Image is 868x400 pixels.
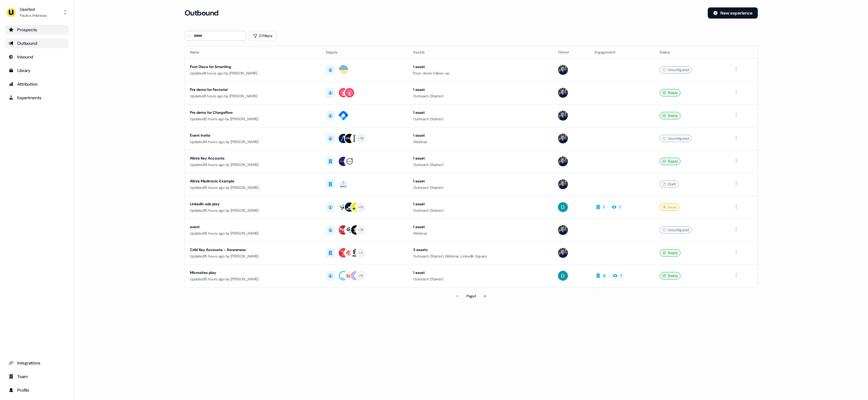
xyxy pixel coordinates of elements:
[9,27,65,33] div: Prospects
[660,89,681,96] div: Ready
[413,132,548,138] div: 1 asset
[5,93,69,103] a: Go to experiments
[620,273,622,279] div: 7
[413,276,548,282] div: Outreach (Starter)
[190,162,316,168] div: Updated 14 hours ago by [PERSON_NAME]
[553,46,589,58] th: Owner
[413,93,548,99] div: Outreach (Starter)
[190,139,316,145] div: Updated 14 hours ago by [PERSON_NAME]
[660,158,681,165] div: Ready
[9,95,65,101] div: Experiments
[185,8,219,18] h3: Outbound
[413,162,548,168] div: Outreach (Starter)
[589,46,655,58] th: Engagement
[9,67,65,74] div: Library
[5,79,69,89] a: Go to attribution
[358,136,363,141] div: + 79
[413,224,548,230] div: 1 asset
[619,204,621,210] div: 1
[558,65,568,75] img: James
[190,185,316,191] div: Updated 15 hours ago by [PERSON_NAME]
[558,202,568,212] img: David
[558,271,568,281] img: David
[190,224,316,230] div: event
[190,155,316,161] div: Alkira Key Accounts
[9,40,65,46] div: Outbound
[413,185,548,191] div: Outreach (Starter)
[358,204,363,210] div: + 13
[20,6,47,12] div: Userled
[5,66,69,75] a: Go to templates
[603,204,605,210] div: 1
[413,155,548,161] div: 1 asset
[5,358,69,368] a: Go to integrations
[655,46,727,58] th: Status
[603,273,606,279] div: 6
[558,156,568,166] img: James
[190,116,316,122] div: Updated 12 hours ago by [PERSON_NAME]
[413,201,548,207] div: 1 asset
[558,111,568,121] img: James
[413,109,548,116] div: 1 asset
[190,247,316,253] div: Cribl Key Accounts - Awareness
[5,385,69,395] a: Go to profile
[190,230,316,236] div: Updated 15 hours ago by [PERSON_NAME]
[660,203,680,211] div: Issues
[190,207,316,214] div: Updated 15 hours ago by [PERSON_NAME]
[413,139,548,145] div: Webinar
[660,272,681,279] div: Ready
[413,87,548,93] div: 1 asset
[413,207,548,214] div: Outreach (Starter)
[190,253,316,259] div: Updated 15 hours ago by [PERSON_NAME]
[190,270,316,276] div: Microsites play
[9,360,65,366] div: Integrations
[190,70,316,76] div: Updated 11 hours ago by [PERSON_NAME]
[413,253,548,259] div: Outreach (Starter), Webinar, LinkedIn Square
[5,52,69,62] a: Go to Inbound
[413,70,548,76] div: Post-demo follow-up
[467,293,476,299] div: Page 1
[558,225,568,235] img: James
[9,81,65,87] div: Attribution
[413,116,548,122] div: Outreach (Starter)
[708,7,758,19] button: New experience
[249,31,276,41] button: 0 Filters
[9,373,65,380] div: Team
[660,226,692,234] div: Unconfigured
[190,109,316,116] div: Pre demo for Chargeflow
[413,270,548,276] div: 1 asset
[358,227,363,233] div: + 79
[408,46,553,58] th: Assets
[558,248,568,258] img: James
[660,112,681,119] div: Ready
[558,179,568,189] img: James
[660,66,692,74] div: Unconfigured
[5,38,69,48] a: Go to outbound experience
[321,46,408,58] th: Targets
[660,249,681,257] div: Ready
[9,54,65,60] div: Inbound
[660,135,692,142] div: Unconfigured
[359,250,363,256] div: + 2
[5,372,69,381] a: Go to team
[558,134,568,143] img: James
[190,201,316,207] div: LinkedIn ads play
[413,178,548,184] div: 1 asset
[190,64,316,70] div: Post Disco for Smartling
[190,178,316,184] div: Alkira Medtronic Example
[5,25,69,35] a: Go to prospects
[413,64,548,70] div: 1 asset
[413,230,548,236] div: Webinar
[190,132,316,138] div: Event Invite
[9,387,65,393] div: Profile
[558,88,568,98] img: James
[185,46,321,58] th: Name
[5,5,69,20] button: UserledPaulius Imbrasas
[190,87,316,93] div: Pre demo for Factorial
[358,273,363,279] div: + 51
[660,181,679,188] div: Draft
[190,93,316,99] div: Updated 11 hours ago by [PERSON_NAME]
[190,276,316,282] div: Updated 15 hours ago by [PERSON_NAME]
[413,247,548,253] div: 3 assets
[20,12,47,19] div: Paulius Imbrasas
